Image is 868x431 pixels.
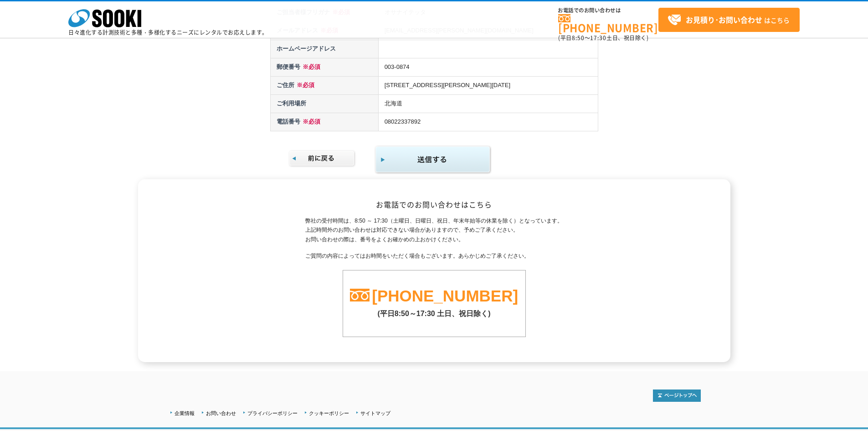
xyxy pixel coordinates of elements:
h2: お電話でのお問い合わせはこちら [168,200,701,209]
img: 前に戻る [288,150,356,167]
td: 北海道 [378,94,598,113]
span: お電話でのお問い合わせは [558,8,658,13]
td: [STREET_ADDRESS][PERSON_NAME][DATE] [378,76,598,94]
th: ホームページアドレス [270,40,378,58]
a: 企業情報 [175,410,195,416]
th: ご利用場所 [270,94,378,113]
p: 弊社の受付時間は、8:50 ～ 17:30（土曜日、日曜日、祝日、年末年始等の休業を除く）となっています。 上記時間外のお問い合わせは対応できない場合がありますので、予めご了承ください。 お問い... [305,216,562,244]
img: トップページへ [653,389,701,402]
img: 同意して内容の確認画面へ [375,145,492,175]
span: (平日 ～ 土日、祝日除く) [558,34,648,42]
th: ご住所 [270,76,378,94]
td: 08022337892 [378,113,598,131]
td: 003-0874 [378,58,598,76]
a: お見積り･お問い合わせはこちら [658,8,800,32]
p: 日々進化する計測技術と多種・多様化するニーズにレンタルでお応えします。 [68,30,268,35]
span: 17:30 [590,34,606,42]
span: ※必須 [300,118,320,125]
span: ※必須 [294,82,314,88]
a: プライバシーポリシー [247,410,298,416]
a: サイトマップ [360,410,390,416]
a: [PHONE_NUMBER] [558,14,658,33]
a: クッキーポリシー [309,410,349,416]
span: 8:50 [572,34,585,42]
strong: お見積り･お問い合わせ [686,14,762,25]
th: 郵便番号 [270,58,378,76]
a: [PHONE_NUMBER] [372,287,518,305]
p: ご質問の内容によってはお時間をいただく場合もございます。あらかじめご了承ください。 [305,251,562,261]
span: ※必須 [300,63,320,70]
span: はこちら [668,13,790,27]
th: 電話番号 [270,113,378,131]
a: お問い合わせ [206,410,236,416]
p: (平日8:50～17:30 土日、祝日除く) [343,305,525,319]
